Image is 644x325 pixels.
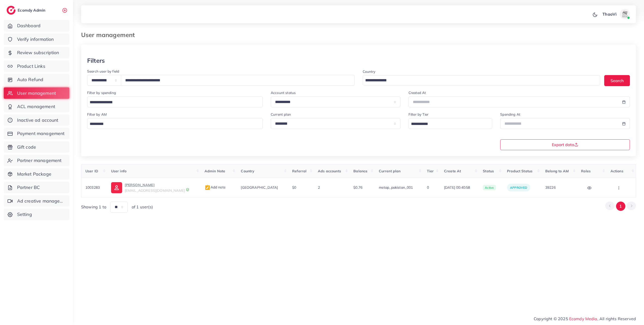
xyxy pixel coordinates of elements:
label: Filter by Tier [409,112,428,117]
a: Dashboard [4,20,69,31]
span: $0 [292,185,296,190]
p: ThaoVi [602,11,617,17]
span: [EMAIL_ADDRESS][DOMAIN_NAME] [125,188,185,193]
a: User management [4,87,69,99]
span: Tier [427,169,434,173]
a: Product Links [4,60,69,72]
label: Spending At [500,112,520,117]
label: Filter by AM [87,112,107,117]
button: Search [604,75,630,86]
input: Search for option [363,77,594,84]
span: [DATE] 00:40:58 [444,185,475,190]
div: Search for option [363,75,600,85]
a: Payment management [4,128,69,139]
span: of 1 user(s) [132,204,153,210]
input: Search for option [409,120,486,128]
span: Add note [205,185,226,189]
span: Showing 1 to [81,204,106,210]
a: Partner management [4,155,69,166]
span: Partner BC [17,184,40,191]
label: Current plan [271,112,291,117]
span: Roles [581,169,591,173]
img: ic-user-info.36bf1079.svg [111,182,122,193]
label: Created At [409,90,426,95]
span: Current plan [379,169,401,173]
span: Export data [552,143,578,147]
a: Ad creative management [4,195,69,207]
span: 0 [427,185,429,190]
span: 2 [318,185,320,190]
span: Product Status [507,169,532,173]
a: Review subscription [4,47,69,58]
h3: Filters [87,57,105,64]
h2: Ecomdy Admin [18,8,47,13]
a: [PERSON_NAME][EMAIL_ADDRESS][DOMAIN_NAME] [111,182,196,193]
img: admin_note.cdd0b510.svg [205,185,211,191]
span: Country [241,169,254,173]
a: Ecomdy Media [569,316,597,321]
span: Review subscription [17,49,59,56]
div: Search for option [87,96,263,107]
span: approved [510,186,527,189]
a: ACL management [4,101,69,112]
span: Auto Refund [17,76,44,83]
span: User management [17,90,56,96]
div: Search for option [87,118,263,129]
span: Product Links [17,63,45,70]
button: Export data [500,139,630,150]
span: [GEOGRAPHIC_DATA] [241,185,278,190]
a: Gift code [4,141,69,153]
img: logo [7,6,16,15]
span: Balance [353,169,367,173]
label: Account status [271,90,296,95]
span: Gift code [17,144,36,150]
span: 39226 [545,185,556,190]
span: Market Package [17,171,51,177]
span: Inactive ad account [17,117,58,123]
span: Admin Note [205,169,225,173]
span: Payment management [17,130,65,137]
span: Partner management [17,157,62,164]
a: Market Package [4,168,69,180]
span: Status [483,169,494,173]
span: ACL management [17,103,55,110]
span: Actions [611,169,623,173]
span: Create At [444,169,461,173]
a: ThaoViavatar [600,9,632,19]
label: Filter by spending [87,90,116,95]
span: Verify information [17,36,54,43]
button: Go to page 1 [616,202,625,211]
input: Search for option [88,99,256,106]
span: $0.76 [353,185,362,190]
span: User ID [85,169,98,173]
label: Country [363,69,376,74]
span: Setting [17,211,32,218]
span: active [483,185,496,190]
h3: User management [81,31,139,39]
input: Search for option [88,120,256,128]
span: Ads accounts [318,169,341,173]
p: [PERSON_NAME] [125,182,185,188]
a: Setting [4,209,69,220]
a: Partner BC [4,182,69,193]
label: Search user by field [87,69,119,74]
span: , All rights Reserved [597,316,636,322]
a: Inactive ad account [4,114,69,126]
span: User info [111,169,126,173]
a: Auto Refund [4,74,69,85]
img: avatar [620,9,630,19]
span: 1003283 [85,185,100,190]
span: Ad creative management [17,198,65,204]
a: Verify information [4,34,69,45]
span: Dashboard [17,22,41,29]
div: Search for option [409,118,492,129]
a: logoEcomdy Admin [7,6,47,15]
span: Referral [292,169,307,173]
img: 9CAL8B2pu8EFxCJHYAAAAldEVYdGRhdGU6Y3JlYXRlADIwMjItMTItMDlUMDQ6NTg6MzkrMDA6MDBXSlgLAAAAJXRFWHRkYXR... [186,188,189,191]
span: metap_pakistan_001 [379,185,413,190]
span: Copyright © 2025 [534,316,636,322]
ul: Pagination [605,202,636,211]
span: Belong to AM [545,169,569,173]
